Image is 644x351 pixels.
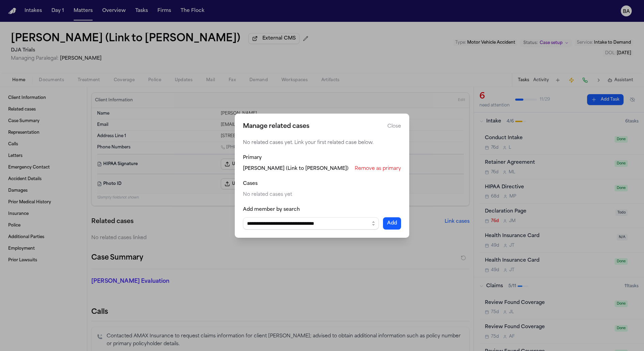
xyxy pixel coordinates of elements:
span: [PERSON_NAME] (Link to [PERSON_NAME]) [243,165,349,172]
h2: Manage related cases [243,122,309,131]
div: No related cases yet [243,191,401,198]
div: Primary [243,155,401,161]
button: Close [387,123,401,130]
div: Add member by search [243,206,401,213]
input: Select case to add [243,217,379,230]
button: Add selected case to related cases [383,217,401,230]
button: Remove as primary [355,165,401,172]
div: Cases [243,180,401,187]
div: No related cases yet. Link your first related case below. [243,140,401,146]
